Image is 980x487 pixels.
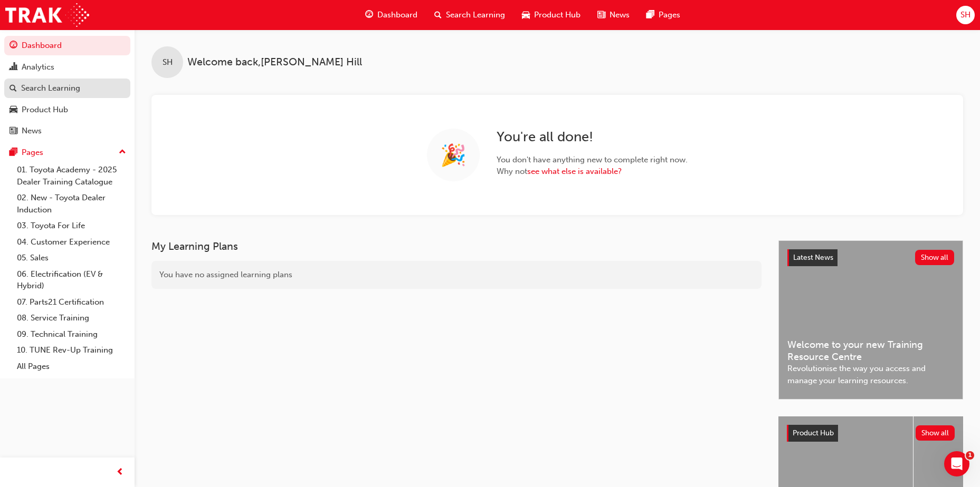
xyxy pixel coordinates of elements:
[778,240,963,400] a: Latest NewsShow allWelcome to your new Training Resource CentreRevolutionise the way you access a...
[357,4,426,26] a: guage-iconDashboard
[9,105,17,115] span: car-icon
[13,218,130,234] a: 03. Toyota For Life
[4,121,130,141] a: News
[22,104,68,116] div: Product Hub
[434,8,442,22] span: search-icon
[5,3,89,27] img: Trak
[497,129,688,145] h2: You ' re all done!
[13,190,130,218] a: 02. New - Toyota Dealer Induction
[966,451,974,460] span: 1
[646,8,654,22] span: pages-icon
[13,342,130,358] a: 10. TUNE Rev-Up Training
[4,100,130,120] a: Product Hub
[944,451,969,476] iframe: Intercom live chat
[960,9,971,21] span: SH
[610,9,630,21] span: News
[534,9,581,21] span: Product Hub
[13,294,130,310] a: 07. Parts21 Certification
[916,425,955,441] button: Show all
[13,326,130,343] a: 09. Technical Training
[21,82,80,94] div: Search Learning
[956,6,975,24] button: SH
[426,4,513,26] a: search-iconSearch Learning
[446,9,505,21] span: Search Learning
[522,8,530,22] span: car-icon
[4,34,130,143] button: DashboardAnalyticsSearch LearningProduct HubNews
[4,36,130,55] a: Dashboard
[151,261,762,289] div: You have no assigned learning plans
[187,56,362,69] span: Welcome back , [PERSON_NAME] Hill
[4,143,130,162] button: Pages
[163,56,173,69] span: SH
[513,4,589,26] a: car-iconProduct Hub
[4,57,130,77] a: Analytics
[793,253,833,262] span: Latest News
[13,234,130,250] a: 04. Customer Experience
[659,9,680,21] span: Pages
[527,167,622,176] a: see what else is available?
[116,466,124,479] span: prev-icon
[915,250,955,265] button: Show all
[787,425,955,442] a: Product HubShow all
[793,428,834,437] span: Product Hub
[13,310,130,326] a: 08. Service Training
[22,61,54,73] div: Analytics
[9,84,17,93] span: search-icon
[589,4,638,26] a: news-iconNews
[13,250,130,266] a: 05. Sales
[377,9,417,21] span: Dashboard
[22,147,43,159] div: Pages
[9,148,17,158] span: pages-icon
[119,145,126,159] span: up-icon
[787,339,954,363] span: Welcome to your new Training Resource Centre
[9,126,17,136] span: news-icon
[365,8,373,22] span: guage-icon
[787,363,954,386] span: Revolutionise the way you access and manage your learning resources.
[787,249,954,266] a: Latest NewsShow all
[497,165,688,178] span: Why not
[440,149,467,161] span: 🎉
[638,4,689,26] a: pages-iconPages
[597,8,605,22] span: news-icon
[151,240,762,252] h3: My Learning Plans
[497,154,688,166] span: You don ' t have anything new to complete right now.
[13,266,130,294] a: 06. Electrification (EV & Hybrid)
[22,125,42,137] div: News
[9,63,17,72] span: chart-icon
[13,162,130,190] a: 01. Toyota Academy - 2025 Dealer Training Catalogue
[9,41,17,51] span: guage-icon
[13,358,130,375] a: All Pages
[4,79,130,98] a: Search Learning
